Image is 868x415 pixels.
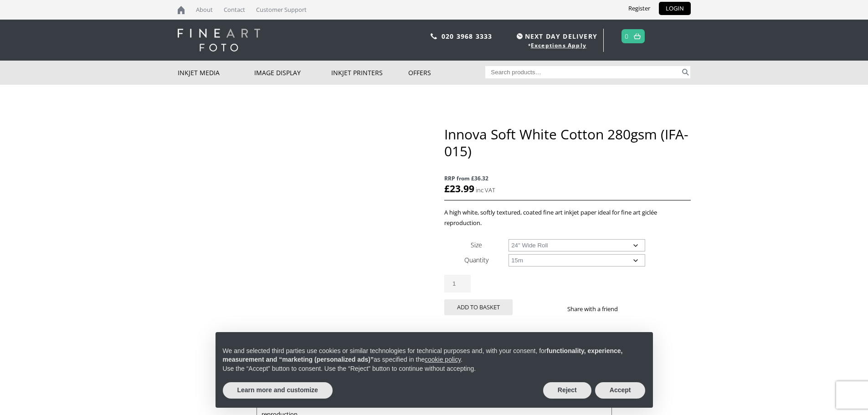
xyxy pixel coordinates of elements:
[514,31,597,41] span: NEXT DAY DELIVERY
[659,2,691,15] a: LOGIN
[567,304,629,314] p: Share with a friend
[651,305,658,313] img: email sharing button
[444,182,450,195] span: £
[444,275,471,292] input: Product quantity
[444,173,690,184] span: RRP from £36.32
[425,356,461,363] a: cookie policy
[408,61,485,85] a: Offers
[223,364,646,374] p: Use the “Accept” button to consent. Use the “Reject” button to continue without accepting.
[208,325,660,415] div: Notice
[625,30,629,43] a: 0
[178,29,260,51] img: logo-white.svg
[444,299,513,315] button: Add to basket
[223,382,333,399] button: Learn more and customize
[621,2,657,15] a: Register
[595,382,646,399] button: Accept
[223,347,646,364] p: We and selected third parties use cookies or similar technologies for technical purposes and, wit...
[431,33,437,39] img: phone.svg
[629,305,636,313] img: facebook sharing button
[444,126,690,159] h1: Innova Soft White Cotton 280gsm (IFA-015)
[178,61,255,85] a: Inkjet Media
[442,32,493,41] a: 020 3968 3333
[464,256,488,264] label: Quantity
[531,41,586,49] a: Exceptions Apply
[444,182,474,195] bdi: 23.99
[331,61,408,85] a: Inkjet Printers
[254,61,331,85] a: Image Display
[640,305,647,313] img: twitter sharing button
[485,66,680,78] input: Search products…
[471,241,482,249] label: Size
[517,33,523,39] img: time.svg
[680,66,691,78] button: Search
[543,382,591,399] button: Reject
[444,207,690,228] p: A high white, softly textured, coated fine art inkjet paper ideal for fine art giclée reproduction.
[634,33,641,39] img: basket.svg
[223,347,623,364] strong: functionality, experience, measurement and “marketing (personalized ads)”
